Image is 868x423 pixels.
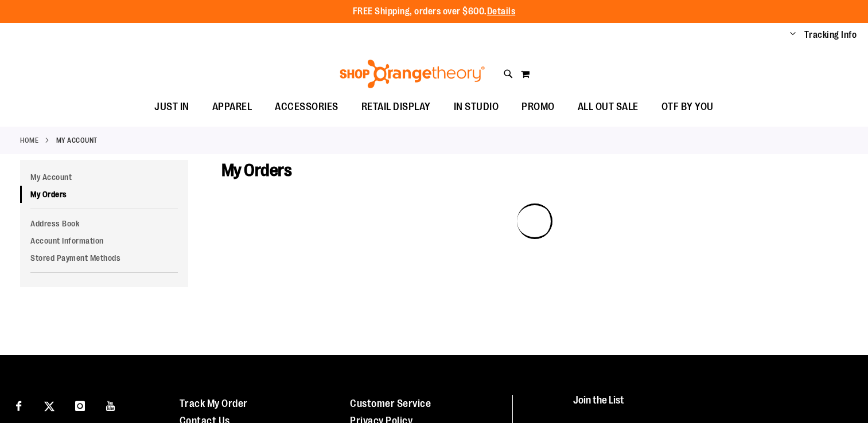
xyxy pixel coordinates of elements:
[20,215,188,232] a: Address Book
[353,5,516,18] p: FREE Shipping, orders over $600.
[275,94,338,120] span: ACCESSORIES
[578,94,639,120] span: ALL OUT SALE
[70,395,90,415] a: Visit our Instagram page
[101,395,121,415] a: Visit our Youtube page
[180,398,248,409] a: Track My Order
[9,395,29,415] a: Visit our Facebook page
[454,94,499,120] span: IN STUDIO
[790,29,796,41] button: Account menu
[20,135,38,146] a: Home
[20,249,188,267] a: Stored Payment Methods
[44,401,55,412] img: Twitter
[661,94,714,120] span: OTF BY YOU
[56,135,98,146] strong: My Account
[521,94,555,120] span: PROMO
[20,186,188,203] a: My Orders
[361,94,431,120] span: RETAIL DISPLAY
[221,160,292,180] span: My Orders
[573,395,845,416] h4: Join the List
[20,169,188,186] a: My Account
[20,232,188,249] a: Account Information
[350,398,431,409] a: Customer Service
[154,94,189,120] span: JUST IN
[212,94,252,120] span: APPAREL
[804,29,857,41] a: Tracking Info
[338,60,486,88] img: Shop Orangetheory
[40,395,60,415] a: Visit our X page
[487,6,516,17] a: Details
